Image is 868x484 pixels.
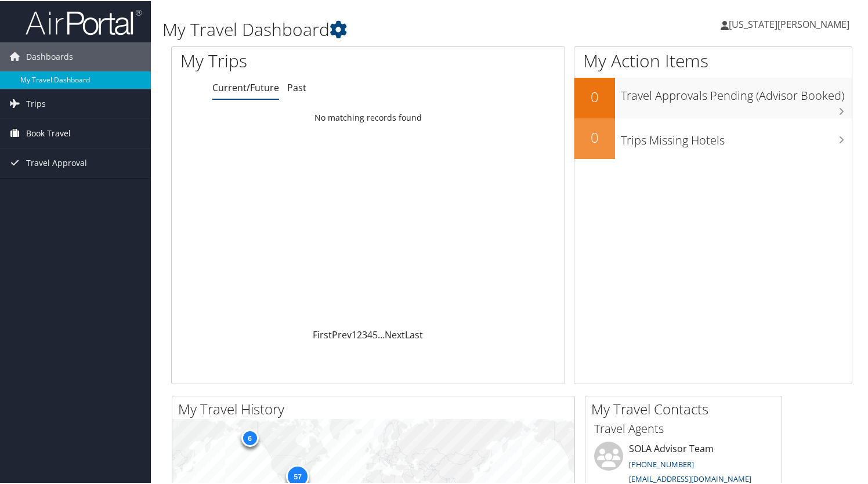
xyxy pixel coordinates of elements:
[26,147,87,176] span: Travel Approval
[332,327,352,340] a: Prev
[212,80,279,93] a: Current/Future
[729,17,849,30] span: [US_STATE][PERSON_NAME]
[372,327,378,340] a: 5
[352,327,357,340] a: 1
[629,458,694,468] a: [PHONE_NUMBER]
[362,327,367,340] a: 3
[178,398,574,418] h2: My Travel History
[721,6,861,41] a: [US_STATE][PERSON_NAME]
[241,428,258,446] div: 6
[574,48,852,72] h1: My Action Items
[26,88,46,117] span: Trips
[621,125,852,147] h3: Trips Missing Hotels
[367,327,372,340] a: 4
[357,327,362,340] a: 2
[287,80,306,93] a: Past
[162,16,628,41] h1: My Travel Dashboard
[574,86,615,106] h2: 0
[26,118,71,147] span: Book Travel
[591,398,782,418] h2: My Travel Contacts
[621,81,852,103] h3: Travel Approvals Pending (Advisor Booked)
[385,327,405,340] a: Next
[574,127,615,146] h2: 0
[574,117,852,158] a: 0Trips Missing Hotels
[594,420,773,436] h3: Travel Agents
[172,106,565,127] td: No matching records found
[26,8,142,35] img: airportal-logo.png
[629,472,751,483] a: [EMAIL_ADDRESS][DOMAIN_NAME]
[180,48,392,72] h1: My Trips
[574,77,852,117] a: 0Travel Approvals Pending (Advisor Booked)
[313,327,332,340] a: First
[405,327,423,340] a: Last
[26,41,73,70] span: Dashboards
[378,327,385,340] span: …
